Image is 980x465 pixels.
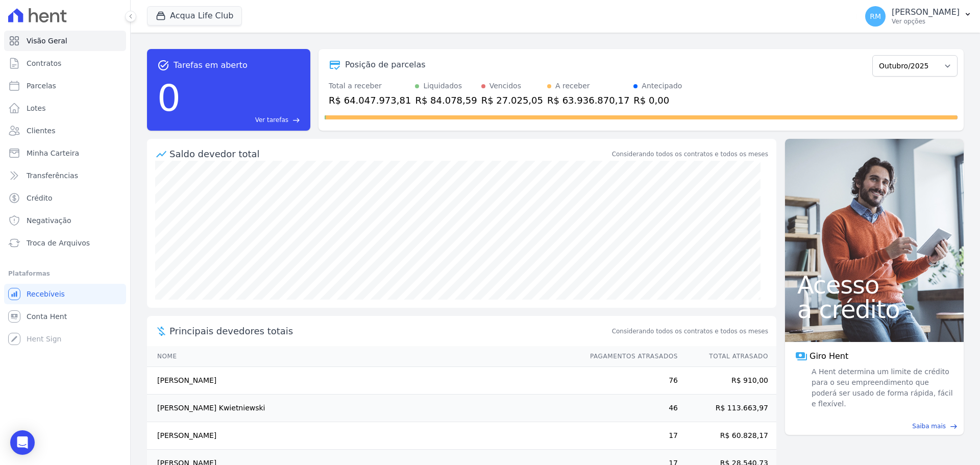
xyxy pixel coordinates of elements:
[4,53,126,74] a: Contratos
[892,7,960,17] p: [PERSON_NAME]
[345,59,426,71] div: Posição de parcelas
[292,116,300,124] span: east
[27,81,56,91] span: Parcelas
[489,81,521,91] div: Vencidos
[147,395,580,422] td: [PERSON_NAME] Kwietniewski
[4,165,126,186] a: Transferências
[810,350,848,362] span: Giro Hent
[169,147,610,161] div: Saldo devedor total
[147,6,242,26] button: Acqua Life Club
[678,346,776,367] th: Total Atrasado
[157,59,169,71] span: task_alt
[4,233,126,253] a: Troca de Arquivos
[27,126,55,136] span: Clientes
[580,367,678,395] td: 76
[10,430,35,455] div: Open Intercom Messenger
[27,311,67,322] span: Conta Hent
[27,36,67,46] span: Visão Geral
[169,324,610,338] span: Principais devedores totais
[4,31,126,51] a: Visão Geral
[4,120,126,141] a: Clientes
[27,289,65,299] span: Recebíveis
[612,327,768,336] span: Considerando todos os contratos e todos os meses
[4,306,126,327] a: Conta Hent
[810,366,953,409] span: A Hent determina um limite de crédito para o seu empreendimento que poderá ser usado de forma ráp...
[27,58,61,68] span: Contratos
[255,115,288,125] span: Ver tarefas
[157,71,181,125] div: 0
[329,81,411,91] div: Total a receber
[678,422,776,450] td: R$ 60.828,17
[4,143,126,163] a: Minha Carteira
[791,422,958,431] a: Saiba mais east
[174,59,248,71] span: Tarefas em aberto
[912,422,946,431] span: Saiba mais
[27,193,53,203] span: Crédito
[870,13,881,20] span: RM
[892,17,960,26] p: Ver opções
[147,346,580,367] th: Nome
[147,367,580,395] td: [PERSON_NAME]
[797,273,951,297] span: Acesso
[547,93,629,107] div: R$ 63.936.870,17
[555,81,590,91] div: A receber
[580,422,678,450] td: 17
[481,93,543,107] div: R$ 27.025,05
[415,93,477,107] div: R$ 84.078,59
[423,81,462,91] div: Liquidados
[27,103,46,113] span: Lotes
[642,81,682,91] div: Antecipado
[4,210,126,231] a: Negativação
[147,422,580,450] td: [PERSON_NAME]
[27,148,79,158] span: Minha Carteira
[27,215,71,226] span: Negativação
[612,150,768,159] div: Considerando todos os contratos e todos os meses
[27,238,90,248] span: Troca de Arquivos
[4,284,126,304] a: Recebíveis
[329,93,411,107] div: R$ 64.047.973,81
[185,115,300,125] a: Ver tarefas east
[580,395,678,422] td: 46
[950,423,958,430] span: east
[8,267,122,280] div: Plataformas
[857,2,980,31] button: RM [PERSON_NAME] Ver opções
[797,297,951,322] span: a crédito
[678,367,776,395] td: R$ 910,00
[678,395,776,422] td: R$ 113.663,97
[4,98,126,118] a: Lotes
[580,346,678,367] th: Pagamentos Atrasados
[633,93,682,107] div: R$ 0,00
[27,170,78,181] span: Transferências
[4,76,126,96] a: Parcelas
[4,188,126,208] a: Crédito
